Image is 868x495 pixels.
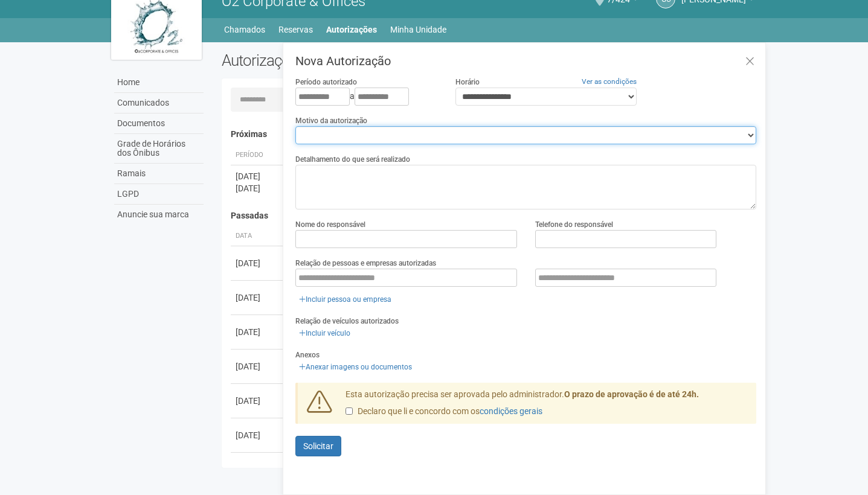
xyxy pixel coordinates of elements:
h2: Autorizações [222,51,480,69]
a: Anuncie sua marca [114,205,204,225]
input: Declaro que li e concordo com oscondições gerais [346,407,353,415]
a: Autorizações [326,21,377,38]
a: Incluir pessoa ou empresa [295,293,395,306]
label: Nome do responsável [295,219,365,230]
div: [DATE] [236,395,280,407]
label: Detalhamento do que será realizado [295,154,410,165]
h4: Passadas [231,211,748,220]
a: Documentos [114,113,204,134]
a: Minha Unidade [390,21,446,38]
a: Anexar imagens ou documentos [295,360,416,374]
div: [DATE] [236,170,280,182]
div: [DATE] [236,292,280,304]
label: Declaro que li e concordo com os [346,406,542,418]
a: Grade de Horários dos Ônibus [114,134,204,164]
h3: Nova Autorização [295,55,756,67]
div: [DATE] [236,360,280,372]
label: Relação de veículos autorizados [295,316,399,327]
div: [DATE] [236,257,280,269]
label: Anexos [295,350,320,360]
h4: Próximas [231,130,748,139]
th: Período [231,145,285,165]
label: Horário [455,77,480,88]
label: Motivo da autorização [295,115,367,126]
a: LGPD [114,184,204,205]
div: [DATE] [236,182,280,194]
a: Chamados [224,21,265,38]
span: Solicitar [303,441,333,451]
div: [DATE] [236,429,280,441]
label: Telefone do responsável [535,219,613,230]
th: Data [231,226,285,246]
label: Período autorizado [295,77,357,88]
a: Ramais [114,164,204,184]
a: Ver as condições [582,77,637,86]
label: Relação de pessoas e empresas autorizadas [295,258,436,269]
a: Reservas [278,21,313,38]
button: Solicitar [295,436,341,456]
a: Incluir veículo [295,327,354,340]
strong: O prazo de aprovação é de até 24h. [564,389,699,399]
a: Comunicados [114,93,204,113]
div: a [295,88,437,106]
a: Home [114,72,204,93]
div: [DATE] [236,326,280,338]
div: Esta autorização precisa ser aprovada pelo administrador. [336,389,757,424]
a: condições gerais [480,406,542,416]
